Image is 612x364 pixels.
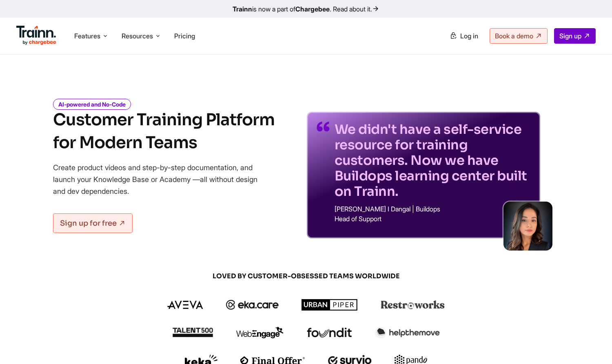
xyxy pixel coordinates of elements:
[559,32,581,40] span: Sign up
[381,300,445,309] img: restroworks logo
[460,32,478,40] span: Log in
[306,328,352,337] img: foundit logo
[335,122,530,199] p: We didn't have a self-service resource for training customers. Now we have Buildops learning cent...
[335,206,530,212] p: [PERSON_NAME] I Dangal | Buildops
[375,327,440,338] img: helpthemove logo
[554,28,596,44] a: Sign up
[445,29,483,43] a: Log in
[174,32,195,40] a: Pricing
[503,202,552,251] img: sabina-buildops.d2e8138.png
[167,301,203,309] img: aveva logo
[295,5,330,13] b: Chargebee
[53,213,133,233] a: Sign up for free
[233,5,252,13] b: Trainn
[53,162,269,197] p: Create product videos and step-by-step documentation, and launch your Knowledge Base or Academy —...
[236,327,284,338] img: webengage logo
[110,272,502,281] span: LOVED BY CUSTOMER-OBSESSED TEAMS WORLDWIDE
[317,122,330,131] img: quotes-purple.41a7099.svg
[122,31,153,40] span: Resources
[302,299,358,311] img: urbanpiper logo
[74,31,100,40] span: Features
[16,26,56,45] img: Trainn Logo
[53,109,275,154] h1: Customer Training Platform for Modern Teams
[172,327,213,337] img: talent500 logo
[490,28,548,44] a: Book a demo
[495,32,533,40] span: Book a demo
[335,215,530,222] p: Head of Support
[53,99,131,110] i: AI-powered and No-Code
[226,300,279,310] img: ekacare logo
